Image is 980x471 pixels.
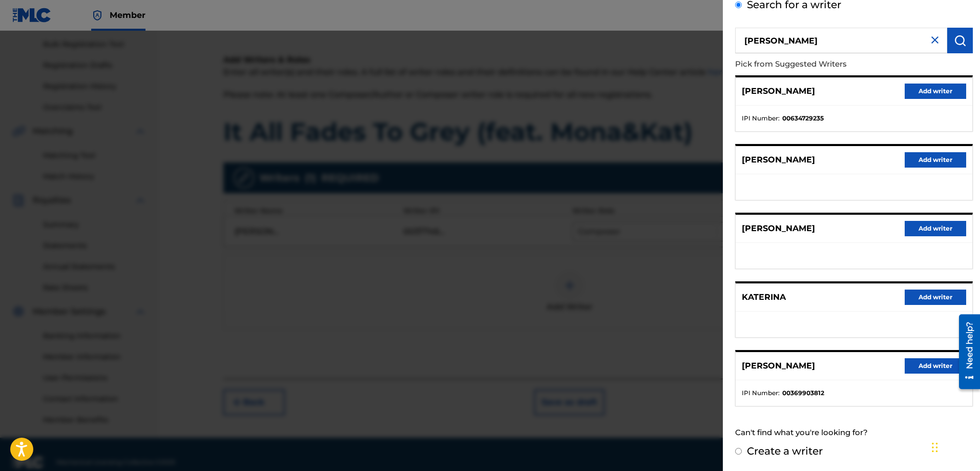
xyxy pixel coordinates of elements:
p: [PERSON_NAME] [742,85,815,97]
strong: 00634729235 [782,114,824,123]
img: MLC Logo [12,8,52,23]
input: Search writer's name or IPI Number [735,28,947,53]
span: Member [110,9,145,21]
button: Add writer [905,221,966,236]
img: Top Rightsholder [91,9,103,22]
p: [PERSON_NAME] [742,360,815,372]
p: Pick from Suggested Writers [735,53,914,75]
p: KATERINA [742,291,786,303]
div: Can't find what you're looking for? [735,422,973,444]
iframe: Resource Center [951,311,980,393]
button: Add writer [905,152,966,168]
div: Chat Widget [929,422,980,471]
button: Add writer [905,358,966,374]
strong: 00369903812 [782,388,824,398]
span: IPI Number : [742,388,780,398]
img: close [929,34,941,46]
label: Create a writer [747,445,823,457]
div: Drag [932,432,938,463]
button: Add writer [905,84,966,99]
span: IPI Number : [742,114,780,123]
button: Add writer [905,290,966,305]
img: Search Works [954,34,966,47]
p: [PERSON_NAME] [742,154,815,166]
iframe: To enrich screen reader interactions, please activate Accessibility in Grammarly extension settings [929,422,980,471]
p: [PERSON_NAME] [742,222,815,235]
